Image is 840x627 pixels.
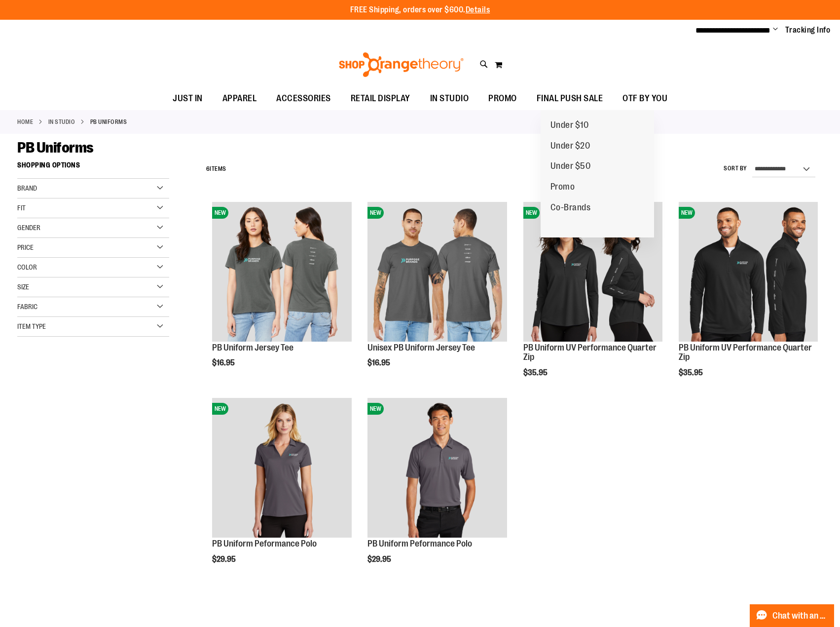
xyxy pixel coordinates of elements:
[173,87,203,110] span: JUST IN
[17,118,33,126] a: Home
[207,197,356,392] div: product
[17,283,29,291] span: Size
[430,87,469,110] span: IN STUDIO
[367,403,384,415] span: NEW
[550,161,591,173] span: Under $50
[212,202,351,341] img: PB Uniform Jersey Tee
[523,343,657,362] a: PB Uniform UV Performance Quarter Zip
[337,52,465,77] img: Shop Orangetheory
[550,202,591,215] span: Co-Brands
[207,393,356,588] div: product
[367,398,507,537] img: PB Uniform Peformance Polo
[206,161,226,177] h2: Items
[679,202,818,343] a: PB Uniform UV Performance Quarter ZipNEW
[367,202,507,343] a: Unisex PB Uniform Jersey TeeNEW
[750,604,835,627] button: Chat with an Expert
[17,224,40,232] span: Gender
[523,202,662,341] img: PB Uniform UV Performance Quarter Zip
[222,87,257,110] span: APPAREL
[17,139,94,156] span: PB Uniforms
[488,87,517,110] span: PROMO
[367,207,384,219] span: NEW
[367,555,393,564] span: $29.95
[48,118,75,126] a: IN STUDIO
[367,398,507,539] a: PB Uniform Peformance PoloNEW
[367,343,475,353] a: Unisex PB Uniform Jersey Tee
[206,165,210,172] span: 6
[212,358,236,367] span: $16.95
[367,539,472,549] a: PB Uniform Peformance Polo
[674,197,823,402] div: product
[679,343,812,362] a: PB Uniform UV Performance Quarter Zip
[466,5,490,14] a: Details
[785,25,831,36] a: Tracking Info
[212,398,351,539] a: PB Uniform Peformance PoloNEW
[212,403,228,415] span: NEW
[17,303,37,311] span: Fabric
[550,141,590,153] span: Under $20
[17,243,34,251] span: Price
[17,184,37,192] span: Brand
[350,4,490,16] p: FREE Shipping, orders over $600.
[363,393,511,588] div: product
[679,202,818,341] img: PB Uniform UV Performance Quarter Zip
[212,343,293,353] a: PB Uniform Jersey Tee
[212,398,351,537] img: PB Uniform Peformance Polo
[276,87,331,110] span: ACCESSORIES
[212,555,237,564] span: $29.95
[550,182,575,194] span: Promo
[17,157,169,179] strong: Shopping Options
[772,611,828,621] span: Chat with an Expert
[212,202,351,343] a: PB Uniform Jersey TeeNEW
[17,322,46,330] span: Item Type
[518,197,667,402] div: product
[351,87,410,110] span: RETAIL DISPLAY
[367,358,392,367] span: $16.95
[537,87,603,110] span: FINAL PUSH SALE
[773,25,778,35] button: Account menu
[523,202,662,343] a: PB Uniform UV Performance Quarter ZipNEW
[367,202,507,341] img: Unisex PB Uniform Jersey Tee
[679,207,695,219] span: NEW
[523,207,540,219] span: NEW
[363,197,511,392] div: product
[523,368,549,377] span: $35.95
[90,118,127,126] strong: PB Uniforms
[724,164,747,173] label: Sort By
[679,368,704,377] span: $35.95
[17,263,37,271] span: Color
[212,539,317,549] a: PB Uniform Peformance Polo
[622,87,667,110] span: OTF BY YOU
[212,207,228,219] span: NEW
[17,204,26,212] span: Fit
[550,120,589,132] span: Under $10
